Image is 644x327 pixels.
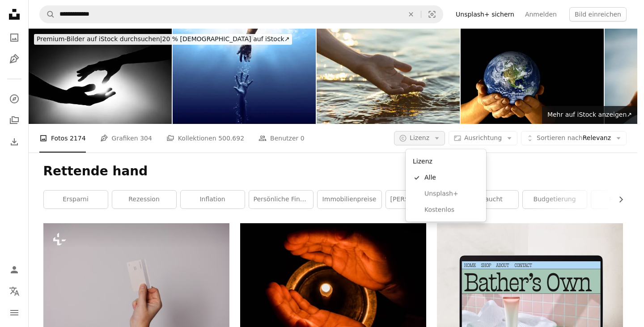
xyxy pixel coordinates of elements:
[449,131,517,145] button: Ausrichtung
[406,149,486,222] div: Lizenz
[424,205,479,214] span: Kostenlos
[424,189,479,198] span: Unsplash+
[394,131,445,145] button: Lizenz
[424,174,479,183] span: Alle
[410,134,429,141] span: Lizenz
[409,153,483,170] div: Lizenz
